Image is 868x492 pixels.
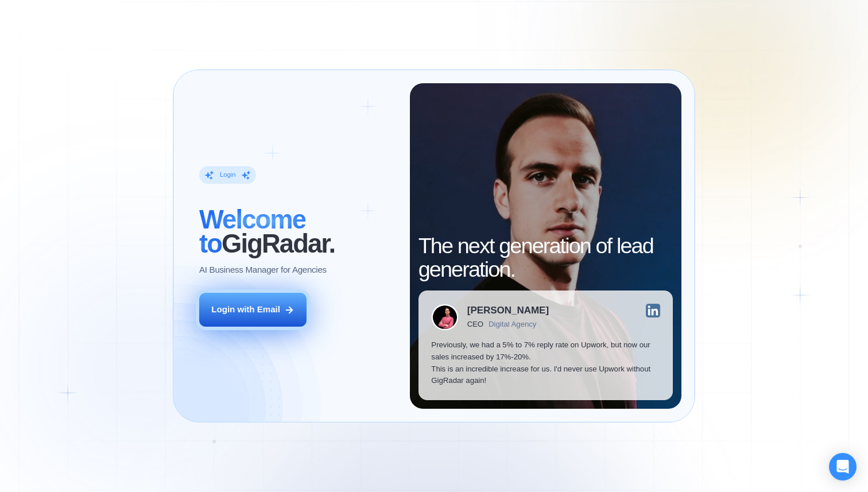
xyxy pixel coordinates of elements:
[211,304,280,316] div: Login with Email
[199,293,307,327] button: Login with Email
[467,305,549,315] div: [PERSON_NAME]
[220,171,236,179] div: Login
[199,264,327,276] p: AI Business Manager for Agencies
[489,320,536,328] div: Digital Agency
[829,453,857,481] div: Open Intercom Messenger
[199,205,305,258] span: Welcome to
[418,234,673,282] h2: The next generation of lead generation.
[431,339,660,387] p: Previously, we had a 5% to 7% reply rate on Upwork, but now our sales increased by 17%-20%. This ...
[199,208,397,255] h2: ‍ GigRadar.
[467,320,483,328] div: CEO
